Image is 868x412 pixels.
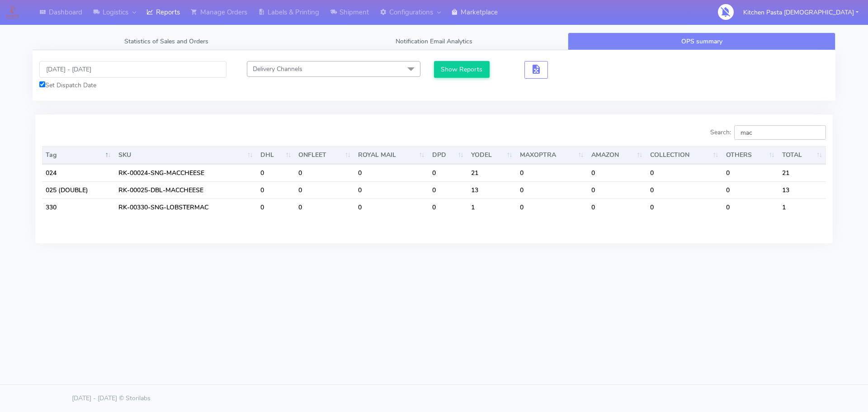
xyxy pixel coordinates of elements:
[467,199,516,216] td: 1
[722,199,778,216] td: 0
[39,61,226,78] input: Pick the Daterange
[295,146,354,164] th: ONFLEET : activate to sort column ascending
[734,125,826,140] input: Search:
[722,164,778,181] td: 0
[42,181,115,199] td: 025 (DOUBLE)
[646,146,722,164] th: COLLECTION : activate to sort column ascending
[115,146,257,164] th: SKU: activate to sort column ascending
[396,37,472,46] span: Notification Email Analytics
[42,146,115,164] th: Tag: activate to sort column descending
[354,164,429,181] td: 0
[736,3,865,22] button: Kitchen Pasta [DEMOGRAPHIC_DATA]
[253,65,302,73] span: Delivery Channels
[295,164,354,181] td: 0
[257,199,295,216] td: 0
[681,37,722,46] span: OPS summary
[434,61,490,78] button: Show Reports
[588,199,646,216] td: 0
[646,199,722,216] td: 0
[354,146,429,164] th: ROYAL MAIL : activate to sort column ascending
[124,37,208,46] span: Statistics of Sales and Orders
[257,164,295,181] td: 0
[467,181,516,199] td: 13
[42,164,115,181] td: 024
[588,146,646,164] th: AMAZON : activate to sort column ascending
[429,164,467,181] td: 0
[516,146,588,164] th: MAXOPTRA : activate to sort column ascending
[115,199,257,216] td: RK-00330-SNG-LOBSTERMAC
[710,125,826,140] label: Search:
[778,199,826,216] td: 1
[257,181,295,199] td: 0
[295,199,354,216] td: 0
[516,164,588,181] td: 0
[429,199,467,216] td: 0
[722,181,778,199] td: 0
[588,181,646,199] td: 0
[354,181,429,199] td: 0
[467,146,516,164] th: YODEL : activate to sort column ascending
[39,81,226,90] div: Set Dispatch Date
[257,146,295,164] th: DHL : activate to sort column ascending
[516,199,588,216] td: 0
[646,164,722,181] td: 0
[588,164,646,181] td: 0
[722,146,778,164] th: OTHERS : activate to sort column ascending
[467,164,516,181] td: 21
[354,199,429,216] td: 0
[778,146,826,164] th: TOTAL : activate to sort column ascending
[778,181,826,199] td: 13
[33,33,835,50] ul: Tabs
[429,146,467,164] th: DPD : activate to sort column ascending
[42,199,115,216] td: 330
[646,181,722,199] td: 0
[516,181,588,199] td: 0
[429,181,467,199] td: 0
[295,181,354,199] td: 0
[115,181,257,199] td: RK-00025-DBL-MACCHEESE
[115,164,257,181] td: RK-00024-SNG-MACCHEESE
[778,164,826,181] td: 21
